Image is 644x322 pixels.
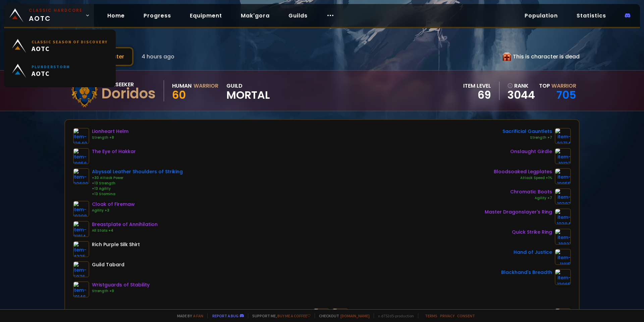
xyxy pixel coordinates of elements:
div: The Eye of Hakkar [92,148,136,155]
span: AOTC [32,69,70,78]
div: Hand of Justice [514,249,552,256]
div: 69 [463,90,491,100]
a: Mak'gora [235,9,275,22]
span: AOTC [32,44,108,53]
span: Checkout [315,313,370,318]
a: Guilds [283,9,313,22]
a: Population [519,9,563,22]
div: Strength +8 [92,135,128,140]
div: +13 Stamina [92,191,183,197]
a: a fan [193,313,203,318]
img: item-19387 [555,188,571,204]
div: +13 Strength [92,181,183,186]
div: Lionheart Helm [92,128,128,135]
img: item-19855 [555,168,571,184]
div: Onslaught Girdle [510,148,552,155]
a: Consent [457,313,475,318]
img: item-19398 [73,201,89,217]
div: Human [172,82,192,90]
span: Support me, [248,313,311,318]
div: Rich Purple Silk Shirt [92,241,140,248]
div: Master Dragonslayer's Ring [485,209,552,216]
img: item-4335 [73,241,89,257]
a: Home [102,9,130,22]
img: item-19137 [555,148,571,164]
img: item-19856 [73,148,89,164]
a: [DOMAIN_NAME] [340,313,370,318]
a: Report a bug [212,313,238,318]
div: +13 Agility [92,186,183,191]
img: item-21814 [73,221,89,237]
img: item-12640 [73,128,89,144]
a: Statistics [571,9,611,22]
div: Blackhand's Breadth [501,269,552,276]
a: Classic HardcoreAOTC [4,4,94,27]
div: +30 Attack Power [92,175,183,181]
span: Warrior [551,82,576,90]
div: Soulseeker [101,80,156,89]
small: Classic Hardcore [29,7,83,13]
a: Terms [425,313,437,318]
a: Privacy [440,313,454,318]
img: item-18821 [555,229,571,245]
div: Agility +3 [92,208,135,213]
div: Blastershot Launcher [500,308,552,315]
a: 3044 [507,90,535,100]
div: Quick Strike Ring [512,229,552,236]
img: item-19384 [555,209,571,225]
div: This is character is dead [503,52,580,61]
div: Cloak of Firemaw [92,201,135,208]
div: All Stats +4 [92,228,158,233]
a: Equipment [184,9,227,22]
img: item-22714 [555,128,571,144]
div: Chromatic Boots [510,188,552,195]
span: Mortal [226,90,270,100]
div: Doridos [101,89,156,99]
div: Guild Tabard [92,261,124,268]
div: Wristguards of Stability [92,281,150,288]
div: Agility +7 [510,195,552,201]
span: v. d752d5 - production [374,313,414,318]
a: PlunderstormAOTC [8,58,112,83]
a: Classic Season of DiscoveryAOTC [8,34,112,58]
div: Attack Speed +1% [494,175,552,181]
small: Plunderstorm [32,64,70,69]
div: guild [226,82,270,100]
span: Made by [173,313,203,318]
div: item level [463,82,491,90]
img: item-5976 [73,261,89,277]
a: Buy me a coffee [277,313,311,318]
div: Empyrean Demolisher [257,308,311,315]
div: Strength +7 [502,135,552,140]
img: item-13965 [555,269,571,285]
a: 705 [556,87,576,102]
div: Strength +9 [92,288,150,294]
img: item-20689 [73,168,89,184]
div: Top [539,82,576,90]
div: Abyssal Leather Shoulders of Striking [92,168,183,175]
span: 60 [172,87,186,102]
div: Breastplate of Annihilation [92,221,158,228]
div: Bloodsoaked Legplates [494,168,552,175]
small: Classic Season of Discovery [32,39,108,44]
div: Sacrificial Gauntlets [502,128,552,135]
span: AOTC [29,7,83,24]
img: item-19146 [73,281,89,297]
div: rank [507,82,535,90]
a: Progress [138,9,176,22]
div: Brutality Blade [351,308,387,315]
img: item-11815 [555,249,571,265]
span: 4 hours ago [142,52,174,61]
div: Warrior [194,82,218,90]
